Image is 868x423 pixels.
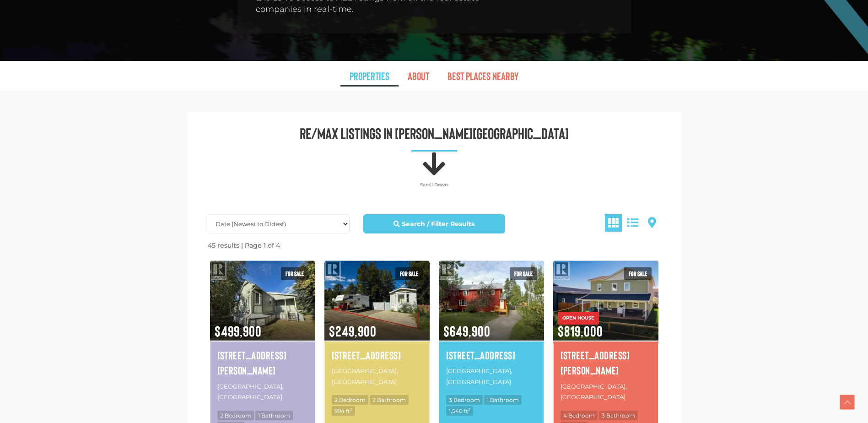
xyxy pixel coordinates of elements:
p: [GEOGRAPHIC_DATA], [GEOGRAPHIC_DATA] [561,380,651,404]
h3: Re/Max listings in [PERSON_NAME][GEOGRAPHIC_DATA] [201,125,668,141]
span: For sale [395,267,423,280]
span: For sale [281,267,308,280]
a: Best Places Nearby [438,65,528,87]
nav: Menu [178,65,690,87]
span: For sale [624,267,652,280]
a: About [399,65,438,87]
span: OPEN HOUSE [558,312,599,325]
span: $819,000 [553,310,658,341]
img: 208 LUELLA LANE, Whitehorse, Yukon [553,259,658,342]
span: 3 Bathroom [599,411,638,420]
strong: 45 results | Page 1 of 4 [208,241,280,249]
a: [STREET_ADDRESS] [332,347,422,363]
img: 50 DIEPPE DRIVE, Whitehorse, Yukon [439,259,544,342]
span: 3 Bedroom [446,395,483,405]
span: 1 Bathroom [255,411,293,420]
a: Search / Filter Results [363,214,505,233]
span: 1 Bathroom [484,395,522,405]
span: 1,540 ft [446,406,473,416]
span: 2 Bedroom [217,411,254,420]
a: [STREET_ADDRESS][PERSON_NAME] [561,347,651,378]
span: $649,900 [439,310,544,341]
p: [GEOGRAPHIC_DATA], [GEOGRAPHIC_DATA] [332,365,422,388]
a: [STREET_ADDRESS][PERSON_NAME] [217,347,308,378]
a: [STREET_ADDRESS] [446,347,537,363]
strong: Search / Filter Results [402,220,474,228]
span: 4 Bedroom [561,411,598,420]
img: 516 CRAIG STREET, Dawson City, Yukon [210,259,315,342]
span: For sale [510,267,537,280]
span: $499,900 [210,310,315,341]
span: 2 Bedroom [332,395,368,405]
img: 203-986 RANGE ROAD, Whitehorse, Yukon [324,259,430,342]
p: [GEOGRAPHIC_DATA], [GEOGRAPHIC_DATA] [217,380,308,404]
sup: 2 [350,407,352,412]
a: Properties [340,65,399,87]
span: 2 Bathroom [370,395,409,405]
sup: 2 [468,407,470,412]
span: $249,900 [324,310,430,341]
span: 994 ft [332,406,355,416]
p: [GEOGRAPHIC_DATA], [GEOGRAPHIC_DATA] [446,365,537,388]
